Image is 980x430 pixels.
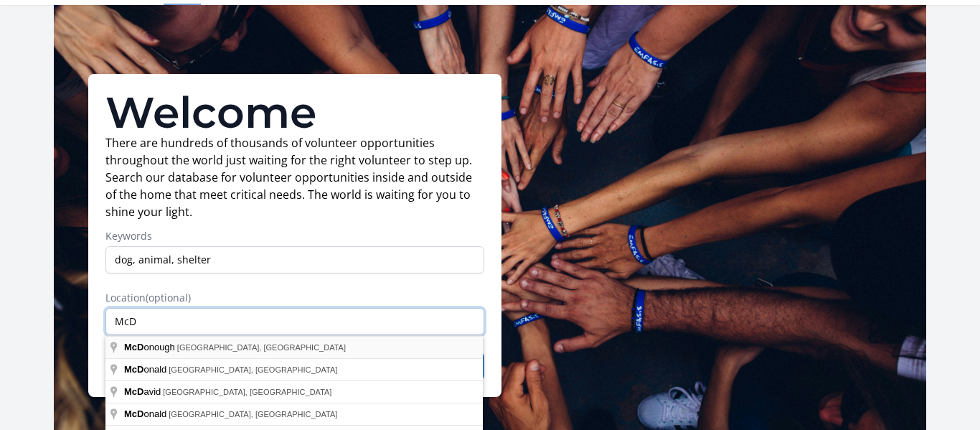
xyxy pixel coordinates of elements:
[124,408,143,419] span: McD
[163,388,331,396] span: [GEOGRAPHIC_DATA], [GEOGRAPHIC_DATA]
[124,364,143,375] span: McD
[124,386,143,397] span: McD
[177,343,346,352] span: [GEOGRAPHIC_DATA], [GEOGRAPHIC_DATA]
[169,410,337,419] span: [GEOGRAPHIC_DATA], [GEOGRAPHIC_DATA]
[124,342,177,352] span: onough
[105,134,484,220] p: There are hundreds of thousands of volunteer opportunities throughout the world just waiting for ...
[105,229,484,243] label: Keywords
[105,308,484,335] input: Enter a location
[124,408,169,419] span: onald
[124,342,143,352] span: McD
[169,365,337,374] span: [GEOGRAPHIC_DATA], [GEOGRAPHIC_DATA]
[124,364,169,375] span: onald
[105,291,484,305] label: Location
[105,91,484,134] h1: Welcome
[124,386,163,397] span: avid
[146,291,191,304] span: (optional)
